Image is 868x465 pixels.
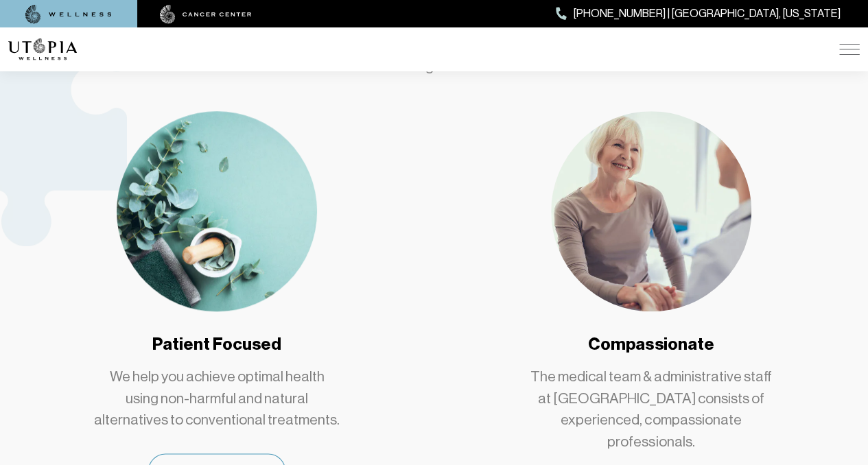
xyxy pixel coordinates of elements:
p: The medical team & administrative staff at [GEOGRAPHIC_DATA] consists of experienced, compassiona... [528,366,775,453]
h4: Compassionate [588,333,714,356]
img: icon-hamburger [839,44,860,55]
span: [PHONE_NUMBER] | [GEOGRAPHIC_DATA], [US_STATE] [574,5,841,23]
p: We help you achieve optimal health using non-harmful and natural alternatives to conventional tre... [93,366,340,431]
img: Patient Focused [117,111,317,311]
img: cancer center [160,5,252,24]
img: wellness [25,5,112,24]
img: Compassionate [551,111,751,311]
img: logo [8,38,77,60]
h4: Patient Focused [152,333,281,356]
a: [PHONE_NUMBER] | [GEOGRAPHIC_DATA], [US_STATE] [556,5,841,23]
